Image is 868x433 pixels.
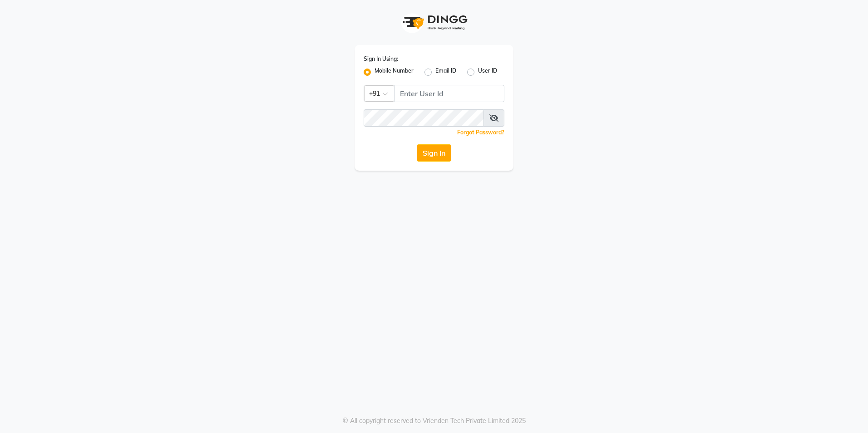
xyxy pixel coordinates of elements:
button: Sign In [417,144,451,162]
img: logo1.svg [398,9,470,36]
label: Mobile Number [375,67,414,78]
a: Forgot Password? [457,129,504,136]
label: User ID [478,67,497,78]
label: Sign In Using: [364,55,398,63]
label: Email ID [435,67,456,78]
input: Username [364,109,484,127]
input: Username [394,85,504,102]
